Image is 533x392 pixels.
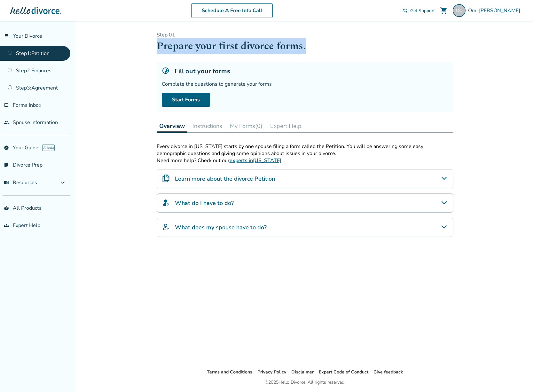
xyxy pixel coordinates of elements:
[4,162,9,168] span: list_alt_check
[157,38,453,54] h1: Prepare your first divorce forms.
[207,369,252,375] a: Terms and Conditions
[410,8,435,14] span: Get Support
[175,175,275,183] h4: Learn more about the divorce Petition
[440,7,448,14] span: shopping_cart
[157,193,453,213] div: What do I have to do?
[265,379,345,386] div: © 2025 Hello Divorce. All rights reserved.
[403,8,408,13] span: phone_in_talk
[4,103,9,108] span: inbox
[175,199,234,207] h4: What do I have to do?
[157,169,453,188] div: Learn more about the divorce Petition
[227,120,265,132] button: My Forms(0)
[4,179,37,186] span: Resources
[4,206,9,211] span: shopping_basket
[162,175,170,182] img: Learn more about the divorce Petition
[319,369,368,375] a: Expert Code of Conduct
[157,218,453,237] div: What does my spouse have to do?
[42,145,55,151] span: AI beta
[468,7,523,14] span: Omi [PERSON_NAME]
[157,31,453,38] p: Step 0 1
[4,223,9,228] span: groups
[59,179,67,186] span: expand_more
[230,157,281,164] a: experts in[US_STATE]
[4,34,9,39] span: flag_2
[162,223,170,231] img: What does my spouse have to do?
[157,143,453,157] p: Every divorce in [US_STATE] starts by one spouse filing a form called the Petition. You will be a...
[4,120,9,125] span: people
[403,8,435,14] a: phone_in_talkGet Support
[162,199,170,207] img: What do I have to do?
[4,180,9,185] span: menu_book
[175,67,230,75] h5: Fill out your forms
[162,81,448,88] div: Complete the questions to generate your forms
[268,120,304,132] button: Expert Help
[190,120,225,132] button: Instructions
[157,120,187,133] button: Overview
[162,93,210,107] a: Start Forms
[191,3,273,18] a: Schedule A Free Info Call
[373,368,403,376] li: Give feedback
[175,223,267,231] h4: What does my spouse have to do?
[257,369,286,375] a: Privacy Policy
[501,361,533,392] iframe: Chat Widget
[453,4,466,17] img: gomacs@gmail.com
[13,102,41,109] span: Forms Inbox
[157,157,453,164] p: Need more help? Check out our .
[291,368,314,376] li: Disclaimer
[4,145,9,150] span: explore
